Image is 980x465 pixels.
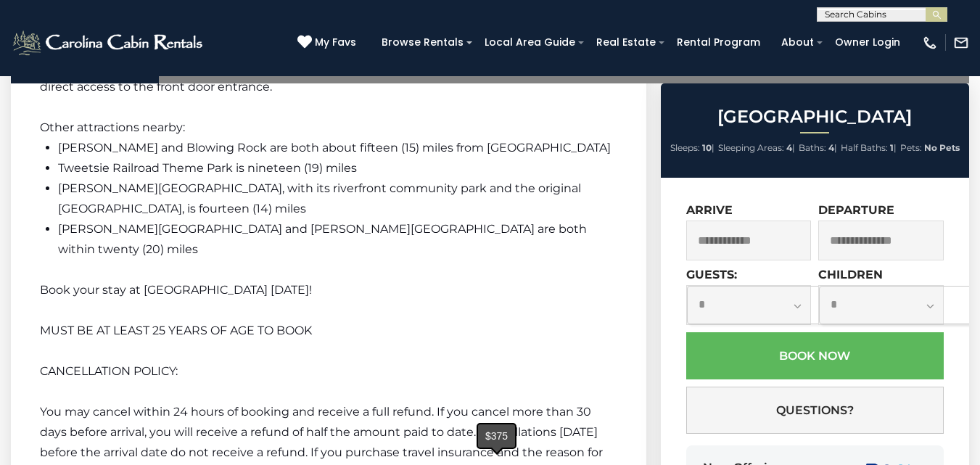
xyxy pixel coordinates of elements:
strong: No Pets [924,142,960,153]
strong: 1 [890,142,894,153]
span: MUST BE AT LEAST 25 YEARS OF AGE TO BOOK [40,324,312,337]
span: Other attractions nearby: [40,120,185,134]
div: $375 [478,424,515,448]
h2: [GEOGRAPHIC_DATA] [664,107,965,126]
a: About [774,31,821,54]
label: Children [818,268,883,281]
li: | [718,139,795,157]
strong: 10 [702,142,712,153]
span: Sleeps: [670,142,700,153]
li: | [799,139,837,157]
a: Rental Program [670,31,767,54]
button: Questions? [686,387,944,434]
span: CANCELLATION POLICY: [40,364,178,378]
img: White-1-2.png [11,28,207,57]
img: phone-regular-white.png [922,35,938,51]
span: Half Baths: [841,142,888,153]
span: Book your stay at [GEOGRAPHIC_DATA] [DATE]! [40,283,312,297]
span: My Favs [315,35,356,50]
a: Real Estate [589,31,663,54]
span: Baths: [799,142,826,153]
span: Sleeping Areas: [718,142,784,153]
a: Owner Login [828,31,907,54]
li: | [670,139,715,157]
span: Tweetsie Railroad Theme Park is nineteen (19) miles [58,161,357,175]
a: Browse Rentals [374,31,471,54]
span: [PERSON_NAME][GEOGRAPHIC_DATA] and [PERSON_NAME][GEOGRAPHIC_DATA] are both within twenty (20) miles [58,222,587,256]
strong: 4 [786,142,792,153]
span: [PERSON_NAME] and Blowing Rock are both about fifteen (15) miles from [GEOGRAPHIC_DATA] [58,141,611,155]
img: mail-regular-white.png [953,35,969,51]
a: Local Area Guide [477,31,582,54]
a: My Favs [297,35,360,51]
label: Arrive [686,203,733,217]
strong: 4 [828,142,834,153]
label: Departure [818,203,894,217]
li: | [841,139,897,157]
span: [PERSON_NAME][GEOGRAPHIC_DATA], with its riverfront community park and the original [GEOGRAPHIC_D... [58,181,581,215]
button: Book Now [686,332,944,379]
span: Pets: [900,142,922,153]
label: Guests: [686,268,737,281]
